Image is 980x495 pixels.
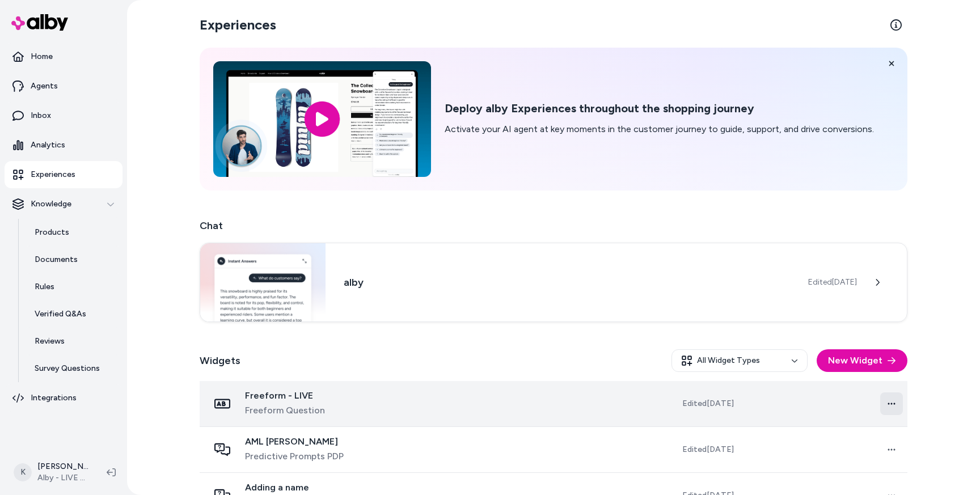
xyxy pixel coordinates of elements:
a: Products [23,219,122,246]
p: Knowledge [31,198,71,210]
a: Experiences [5,161,122,188]
p: Verified Q&As [35,308,86,320]
span: Freeform Question [245,404,325,417]
img: Chat widget [200,243,326,321]
h2: Chat [200,218,907,234]
a: Agents [5,73,122,100]
p: Activate your AI agent at key moments in the customer journey to guide, support, and drive conver... [445,122,874,136]
p: Survey Questions [35,363,100,374]
p: [PERSON_NAME] [37,461,88,472]
span: Edited [DATE] [682,444,734,455]
a: Home [5,43,122,70]
h3: alby [344,274,790,290]
button: K[PERSON_NAME]Alby - LIVE on [DOMAIN_NAME] [7,454,98,490]
p: Home [31,51,53,62]
a: Inbox [5,102,122,129]
a: Integrations [5,384,122,412]
p: Agents [31,81,58,92]
p: Analytics [31,139,65,151]
span: Edited [DATE] [682,398,734,409]
span: Adding a name [245,482,344,493]
a: Verified Q&As [23,301,122,328]
span: Predictive Prompts PDP [245,450,344,463]
p: Integrations [31,392,77,404]
span: K [14,463,32,481]
a: Reviews [23,328,122,355]
a: Rules [23,273,122,301]
h2: Widgets [200,353,240,369]
span: Alby - LIVE on [DOMAIN_NAME] [37,472,88,484]
p: Inbox [31,110,51,121]
p: Rules [35,281,54,293]
a: Documents [23,246,122,273]
span: Freeform - LIVE [245,390,325,401]
h2: Deploy alby Experiences throughout the shopping journey [445,101,874,116]
span: AML [PERSON_NAME] [245,436,344,447]
a: Analytics [5,132,122,159]
span: Edited [DATE] [808,277,857,288]
p: Reviews [35,336,65,347]
a: Survey Questions [23,355,122,382]
p: Products [35,227,69,238]
p: Experiences [31,169,75,180]
button: Knowledge [5,191,122,218]
img: alby Logo [11,14,68,31]
a: Chat widgetalbyEdited[DATE] [200,243,907,322]
button: New Widget [817,349,907,372]
p: Documents [35,254,78,265]
h2: Experiences [200,16,276,34]
button: All Widget Types [671,349,808,372]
